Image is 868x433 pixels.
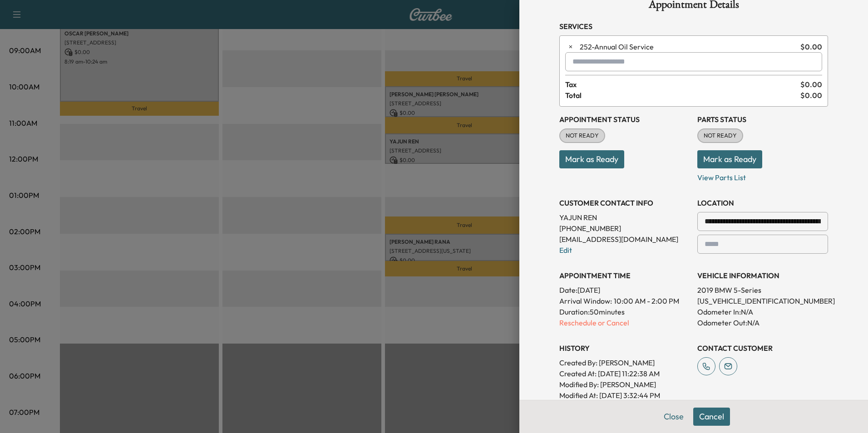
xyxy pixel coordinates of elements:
[559,223,690,234] p: [PHONE_NUMBER]
[697,168,828,183] p: View Parts List
[559,197,690,208] h3: CUSTOMER CONTACT INFO
[559,150,624,168] button: Mark as Ready
[697,343,828,354] h3: CONTACT CUSTOMER
[697,270,828,281] h3: VEHICLE INFORMATION
[559,285,690,295] p: Date: [DATE]
[697,317,828,328] p: Odometer Out: N/A
[658,408,690,426] button: Close
[565,90,800,101] span: Total
[697,197,828,208] h3: LOCATION
[580,41,797,52] span: Annual Oil Service
[693,408,730,426] button: Cancel
[800,90,822,101] span: $ 0.00
[559,306,690,317] p: Duration: 50 minutes
[559,379,690,390] p: Modified By : [PERSON_NAME]
[559,270,690,281] h3: APPOINTMENT TIME
[559,368,690,379] p: Created At : [DATE] 11:22:38 AM
[614,295,679,306] span: 10:00 AM - 2:00 PM
[559,317,690,328] p: Reschedule or Cancel
[697,295,828,306] p: [US_VEHICLE_IDENTIFICATION_NUMBER]
[559,343,690,354] h3: History
[559,234,690,245] p: [EMAIL_ADDRESS][DOMAIN_NAME]
[697,114,828,125] h3: Parts Status
[559,390,690,401] p: Modified At : [DATE] 3:32:44 PM
[559,21,828,32] h3: Services
[698,131,742,140] span: NOT READY
[697,150,762,168] button: Mark as Ready
[800,79,822,90] span: $ 0.00
[697,285,828,295] p: 2019 BMW 5-Series
[559,246,572,255] a: Edit
[559,357,690,368] p: Created By : [PERSON_NAME]
[559,295,690,306] p: Arrival Window:
[697,306,828,317] p: Odometer In: N/A
[559,114,690,125] h3: Appointment Status
[559,212,690,223] p: YAJUN REN
[560,131,604,140] span: NOT READY
[800,41,822,52] span: $ 0.00
[565,79,800,90] span: Tax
